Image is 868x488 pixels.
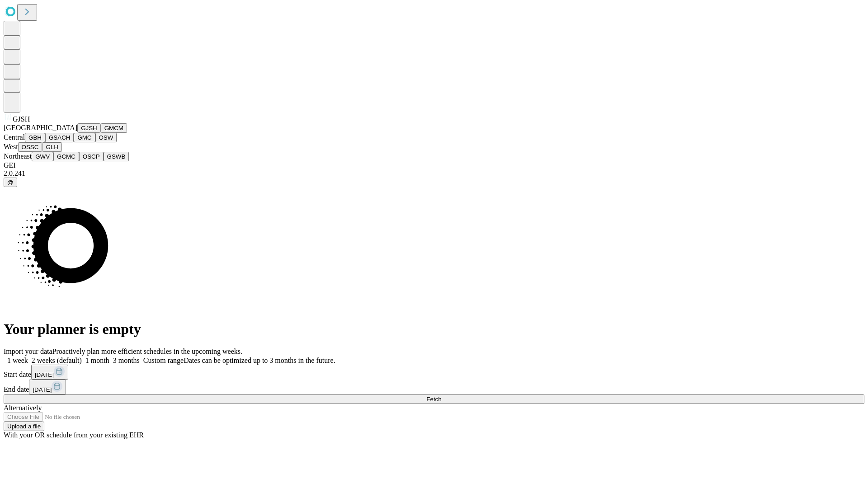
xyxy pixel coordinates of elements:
[25,133,45,142] button: GBH
[4,143,18,150] span: West
[4,404,42,412] span: Alternatively
[32,152,53,161] button: GWV
[113,357,140,364] span: 3 months
[33,386,52,393] span: [DATE]
[4,133,25,141] span: Central
[4,321,864,338] h1: Your planner is empty
[4,178,17,187] button: @
[52,347,242,355] span: Proactively plan more efficient schedules in the upcoming weeks.
[4,380,864,394] div: End date
[4,124,77,131] span: [GEOGRAPHIC_DATA]
[74,133,95,142] button: GMC
[42,142,61,152] button: GLH
[32,357,82,364] span: 2 weeks (default)
[4,152,32,160] span: Northeast
[4,365,864,380] div: Start date
[104,152,129,161] button: GSWB
[13,115,30,123] span: GJSH
[7,179,14,186] span: @
[143,357,184,364] span: Custom range
[426,396,441,403] span: Fetch
[85,357,109,364] span: 1 month
[77,123,101,133] button: GJSH
[29,380,66,394] button: [DATE]
[79,152,104,161] button: OSCP
[4,394,864,404] button: Fetch
[45,133,74,142] button: GSACH
[4,422,44,431] button: Upload a file
[4,431,144,439] span: With your OR schedule from your existing EHR
[31,365,68,380] button: [DATE]
[53,152,79,161] button: GCMC
[101,123,127,133] button: GMCM
[4,161,864,169] div: GEI
[4,169,864,178] div: 2.0.241
[95,133,117,142] button: OSW
[184,357,335,364] span: Dates can be optimized up to 3 months in the future.
[35,371,54,378] span: [DATE]
[18,142,42,152] button: OSSC
[7,357,28,364] span: 1 week
[4,347,52,355] span: Import your data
